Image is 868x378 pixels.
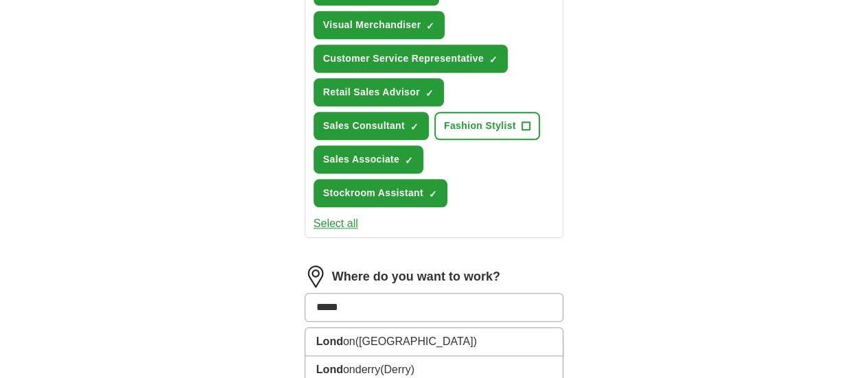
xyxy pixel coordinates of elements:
[429,189,437,200] span: ✓
[323,18,421,32] span: Visual Merchandiser
[316,364,343,375] strong: Lond
[434,112,540,140] button: Fashion Stylist
[305,328,563,356] li: on
[314,11,445,39] button: Visual Merchandiser✓
[323,119,405,133] span: Sales Consultant
[444,119,516,133] span: Fashion Stylist
[410,121,419,132] span: ✓
[332,268,500,286] label: Where do you want to work?
[323,85,420,99] span: Retail Sales Advisor
[355,335,477,347] span: ([GEOGRAPHIC_DATA])
[314,78,444,106] button: Retail Sales Advisor✓
[314,145,423,174] button: Sales Associate✓
[323,51,484,66] span: Customer Service Representative
[405,155,413,166] span: ✓
[314,45,508,73] button: Customer Service Representative✓
[489,54,497,65] span: ✓
[425,88,434,99] span: ✓
[314,179,447,207] button: Stockroom Assistant✓
[426,21,434,32] span: ✓
[323,186,423,200] span: Stockroom Assistant
[314,215,358,232] button: Select all
[305,265,327,287] img: location.png
[316,335,343,347] strong: Lond
[380,364,414,375] span: (Derry)
[314,112,429,140] button: Sales Consultant✓
[323,152,399,167] span: Sales Associate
